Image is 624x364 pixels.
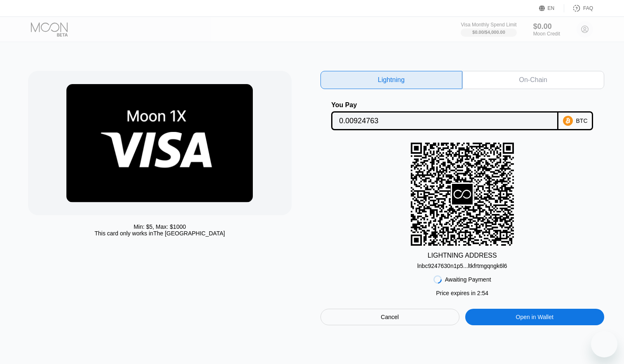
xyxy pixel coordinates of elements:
div: FAQ [564,4,593,12]
div: Min: $ 5 , Max: $ 1000 [134,223,186,230]
div: Lightning [378,76,405,84]
div: You PayBTC [320,101,604,130]
div: Cancel [381,313,399,321]
div: LIGHTNING ADDRESS [428,252,497,259]
div: lnbc9247630n1p5...ltkfrtmgqngk6l6 [417,263,507,269]
div: Open in Wallet [516,313,553,321]
div: EN [539,4,564,12]
div: Awaiting Payment [445,276,491,283]
div: FAQ [583,5,593,11]
iframe: Button to launch messaging window [591,331,617,357]
div: $0.00 / $4,000.00 [472,30,505,35]
div: Lightning [320,71,462,89]
div: Cancel [320,309,459,325]
div: This card only works in The [GEOGRAPHIC_DATA] [94,230,225,237]
div: Visa Monthly Spend Limit$0.00/$4,000.00 [461,22,516,37]
div: BTC [576,117,588,124]
div: You Pay [331,101,558,109]
div: On-Chain [462,71,604,89]
div: EN [548,5,555,11]
div: Visa Monthly Spend Limit [461,22,516,28]
div: On-Chain [519,76,547,84]
div: Open in Wallet [465,309,604,325]
div: lnbc9247630n1p5...ltkfrtmgqngk6l6 [417,259,507,269]
span: 2 : 54 [477,290,488,296]
div: Price expires in [436,290,488,296]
